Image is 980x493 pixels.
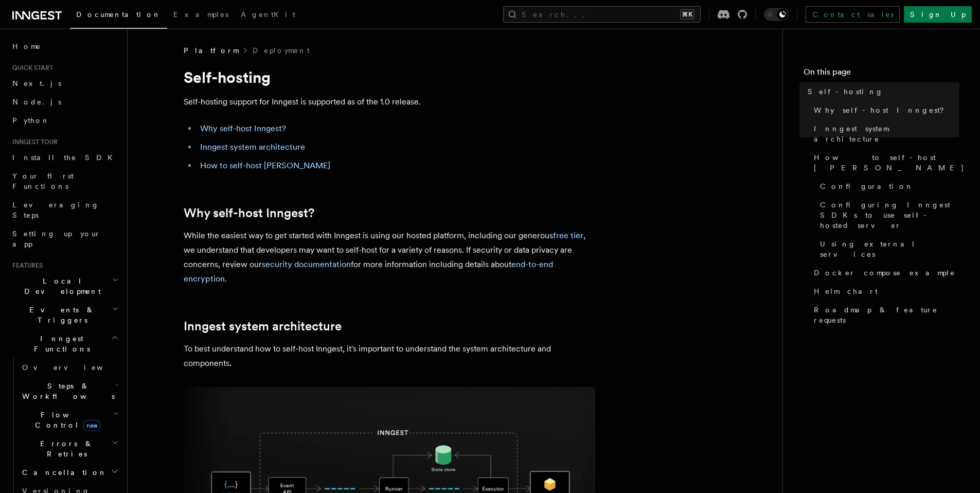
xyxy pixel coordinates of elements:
[816,196,959,235] a: Configuring Inngest SDKs to use self-hosted server
[200,161,330,170] a: How to self-host [PERSON_NAME]
[810,263,959,282] a: Docker compose example
[820,181,914,191] span: Configuration
[235,3,301,28] a: AgentKit
[8,224,121,253] a: Setting up your app
[814,305,959,325] span: Roadmap & feature requests
[184,319,342,333] a: Inngest system architecture
[200,142,305,152] a: Inngest system architecture
[18,358,121,377] a: Overview
[76,10,161,19] span: Documentation
[503,6,701,23] button: Search...⌘K
[18,434,121,463] button: Errors & Retries
[241,10,295,19] span: AgentKit
[184,228,595,286] p: While the easiest way to get started with Inngest is using our hosted platform, including our gen...
[8,329,121,358] button: Inngest Functions
[12,230,101,248] span: Setting up your app
[262,259,351,269] a: security documentation
[8,261,43,270] span: Features
[184,206,314,220] a: Why self-host Inngest?
[810,301,959,329] a: Roadmap & feature requests
[816,235,959,263] a: Using external services
[8,64,53,72] span: Quick start
[8,74,121,93] a: Next.js
[820,239,959,259] span: Using external services
[764,8,789,21] button: Toggle dark mode
[184,68,595,86] h1: Self-hosting
[816,177,959,196] a: Configuration
[167,3,235,28] a: Examples
[18,381,115,401] span: Steps & Workflows
[22,363,128,372] span: Overview
[8,93,121,111] a: Node.js
[810,148,959,177] a: How to self-host [PERSON_NAME]
[804,66,959,82] h4: On this page
[18,406,121,434] button: Flow Controlnew
[184,95,595,109] p: Self-hosting support for Inngest is supported as of the 1.0 release.
[12,79,61,87] span: Next.js
[184,342,595,371] p: To best understand how to self-host Inngest, it's important to understand the system architecture...
[253,45,310,56] a: Deployment
[814,268,955,278] span: Docker compose example
[806,6,900,23] a: Contact sales
[810,101,959,119] a: Why self-host Inngest?
[12,116,50,125] span: Python
[810,282,959,301] a: Helm chart
[8,148,121,167] a: Install the SDK
[8,333,111,354] span: Inngest Functions
[200,124,286,133] a: Why self-host Inngest?
[12,172,74,190] span: Your first Functions
[18,377,121,406] button: Steps & Workflows
[18,438,112,459] span: Errors & Retries
[553,231,583,240] a: free tier
[820,200,959,231] span: Configuring Inngest SDKs to use self-hosted server
[18,467,107,478] span: Cancellation
[804,82,959,101] a: Self-hosting
[12,201,99,219] span: Leveraging Steps
[18,410,113,430] span: Flow Control
[8,111,121,130] a: Python
[8,276,112,296] span: Local Development
[904,6,972,23] a: Sign Up
[12,98,61,106] span: Node.js
[83,420,100,431] span: new
[814,124,959,144] span: Inngest system architecture
[12,153,119,162] span: Install the SDK
[814,105,951,115] span: Why self-host Inngest?
[8,138,58,146] span: Inngest tour
[8,272,121,301] button: Local Development
[18,463,121,482] button: Cancellation
[808,86,883,97] span: Self-hosting
[8,167,121,196] a: Your first Functions
[8,305,112,325] span: Events & Triggers
[810,119,959,148] a: Inngest system architecture
[8,301,121,329] button: Events & Triggers
[814,286,878,296] span: Helm chart
[8,37,121,56] a: Home
[680,9,694,20] kbd: ⌘K
[184,45,238,56] span: Platform
[12,41,41,51] span: Home
[814,152,965,173] span: How to self-host [PERSON_NAME]
[70,3,167,29] a: Documentation
[8,196,121,224] a: Leveraging Steps
[173,10,228,19] span: Examples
